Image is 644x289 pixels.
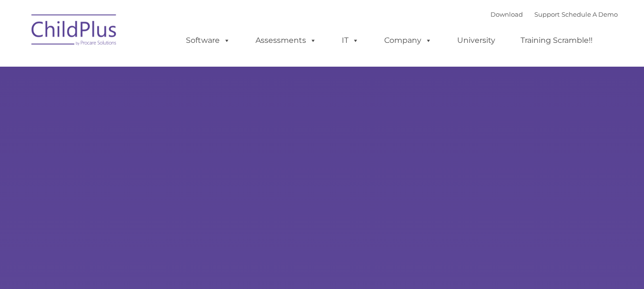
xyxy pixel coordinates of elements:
font: | [491,10,618,18]
a: Training Scramble!! [511,31,602,50]
img: ChildPlus by Procare Solutions [27,8,122,55]
a: University [448,31,505,50]
a: Download [491,10,523,18]
a: Software [176,31,240,50]
a: IT [332,31,368,50]
a: Schedule A Demo [562,10,618,18]
a: Support [534,10,560,18]
a: Assessments [246,31,326,50]
a: Company [375,31,441,50]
